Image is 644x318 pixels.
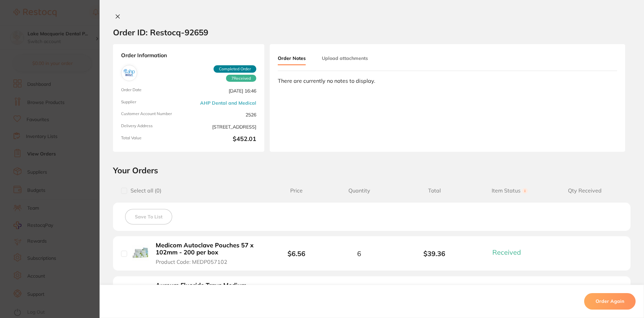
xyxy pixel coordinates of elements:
[191,136,256,144] b: $452.01
[278,52,306,65] button: Order Notes
[156,259,227,265] span: Product Code: MEDP057102
[191,111,256,118] span: 2526
[125,209,172,224] button: Save To List
[357,250,361,257] span: 6
[547,187,622,194] span: Qty Received
[472,187,547,194] span: Item Status
[132,245,149,261] img: Medicom Autoclave Pouches 57 x 102mm - 200 per box
[132,284,149,301] img: Aureum Fluoride Trays Medium - Yellow
[397,250,472,257] b: $39.36
[121,52,256,60] strong: Order Information
[113,27,208,37] h2: Order ID: Restocq- 92659
[397,187,472,194] span: Total
[492,248,521,256] span: Received
[121,100,186,106] span: Supplier
[121,87,186,94] span: Order Date
[121,136,186,144] span: Total Value
[121,123,186,130] span: Delivery Address
[156,242,260,256] b: Medicom Autoclave Pouches 57 x 102mm - 200 per box
[490,248,529,256] button: Received
[214,65,256,73] span: Completed Order
[321,187,397,194] span: Quantity
[278,78,617,84] div: There are currently no notes to display.
[127,187,161,194] span: Select all ( 0 )
[113,165,631,175] h2: Your Orders
[288,249,305,258] b: $6.56
[156,282,260,296] b: Aureum Fluoride Trays Medium - Yellow
[123,67,136,79] img: AHP Dental and Medical
[191,87,256,94] span: [DATE] 16:46
[200,100,256,106] a: AHP Dental and Medical
[322,52,368,64] button: Upload attachments
[271,187,321,194] span: Price
[584,293,636,310] button: Order Again
[154,282,262,305] button: Aureum Fluoride Trays Medium - Yellow Product Code: AURFTM
[154,242,262,265] button: Medicom Autoclave Pouches 57 x 102mm - 200 per box Product Code: MEDP057102
[226,75,256,82] span: Received
[121,111,186,118] span: Customer Account Number
[191,123,256,130] span: [STREET_ADDRESS]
